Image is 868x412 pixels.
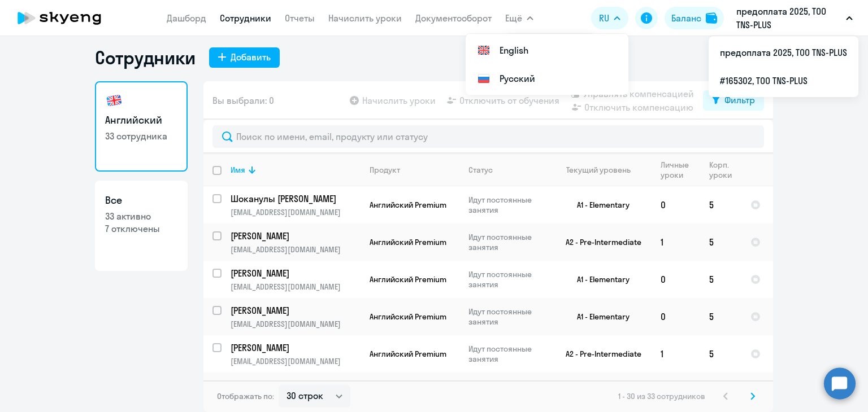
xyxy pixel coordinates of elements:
p: [PERSON_NAME] [231,267,358,279]
p: предоплата 2025, ТОО TNS-PLUS [736,5,841,32]
td: 5 [700,298,741,335]
div: Добавить [231,50,271,64]
div: Статус [468,165,493,175]
div: Текущий уровень [555,165,651,175]
p: Идут постоянные занятия [468,195,546,215]
td: A1 - Elementary [546,261,652,298]
p: 7 отключены [105,222,177,235]
ul: Ещё [709,36,858,97]
span: Ещё [505,11,522,25]
input: Поиск по имени, email, продукту или статусу [212,125,764,148]
button: Ещё [505,7,533,29]
button: Фильтр [703,90,764,111]
h3: Все [105,193,177,208]
p: [PERSON_NAME] [231,304,358,317]
a: [PERSON_NAME] [231,379,360,391]
span: Английский Premium [370,200,446,210]
div: Фильтр [724,93,755,107]
a: Отчеты [285,12,315,24]
p: Идут постоянные занятия [468,269,546,290]
div: Текущий уровень [566,165,631,175]
p: [EMAIL_ADDRESS][DOMAIN_NAME] [231,319,360,329]
td: 0 [652,372,700,410]
td: 5 [700,186,741,223]
h1: Сотрудники [95,46,196,69]
p: [EMAIL_ADDRESS][DOMAIN_NAME] [231,244,360,255]
div: Баланс [671,11,701,25]
p: Идут постоянные занятия [468,344,546,364]
p: [EMAIL_ADDRESS][DOMAIN_NAME] [231,207,360,217]
td: 0 [652,298,700,335]
img: english [105,91,123,109]
div: Личные уроки [661,160,700,180]
p: [PERSON_NAME] [231,230,358,242]
p: Идут постоянные занятия [468,232,546,252]
p: [EMAIL_ADDRESS][DOMAIN_NAME] [231,282,360,292]
div: Корп. уроки [709,160,741,180]
a: Английский33 сотрудника [95,81,188,172]
a: Шоканулы [PERSON_NAME] [231,192,360,205]
td: A1 - Elementary [546,298,652,335]
span: Вы выбрали: 0 [212,94,274,107]
a: [PERSON_NAME] [231,304,360,317]
span: RU [599,11,609,25]
p: [EMAIL_ADDRESS][DOMAIN_NAME] [231,356,360,366]
a: [PERSON_NAME] [231,341,360,354]
a: [PERSON_NAME] [231,230,360,242]
td: 0 [652,261,700,298]
td: 0 [652,186,700,223]
td: A2 - Pre-Intermediate [546,372,652,410]
td: 5 [700,223,741,261]
p: Идут постоянные занятия [468,306,546,327]
td: 5 [700,261,741,298]
a: Все33 активно7 отключены [95,181,188,271]
button: Добавить [209,47,280,68]
td: 5 [700,372,741,410]
span: Отображать по: [217,391,274,401]
a: Сотрудники [220,12,271,24]
ul: Ещё [466,34,628,95]
div: Продукт [370,165,400,175]
td: 1 [652,223,700,261]
a: Документооборот [415,12,492,24]
img: English [477,43,491,57]
p: [PERSON_NAME] [231,341,358,354]
td: A2 - Pre-Intermediate [546,335,652,372]
td: A2 - Pre-Intermediate [546,223,652,261]
p: 33 сотрудника [105,130,177,142]
td: 5 [700,335,741,372]
button: предоплата 2025, ТОО TNS-PLUS [731,5,858,32]
td: A1 - Elementary [546,186,652,223]
a: [PERSON_NAME] [231,267,360,279]
span: Английский Premium [370,237,446,247]
div: Имя [231,165,245,175]
div: Имя [231,165,360,175]
button: Балансbalance [665,7,724,29]
span: Английский Premium [370,312,446,322]
span: Английский Premium [370,274,446,284]
a: Дашборд [167,12,206,24]
h3: Английский [105,113,177,128]
button: RU [591,7,628,29]
img: balance [706,12,717,24]
p: Шоканулы [PERSON_NAME] [231,192,358,205]
p: 33 активно [105,210,177,222]
p: [PERSON_NAME] [231,379,358,391]
span: 1 - 30 из 33 сотрудников [618,391,705,401]
td: 1 [652,335,700,372]
a: Начислить уроки [328,12,402,24]
span: Английский Premium [370,349,446,359]
img: Русский [477,72,491,85]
